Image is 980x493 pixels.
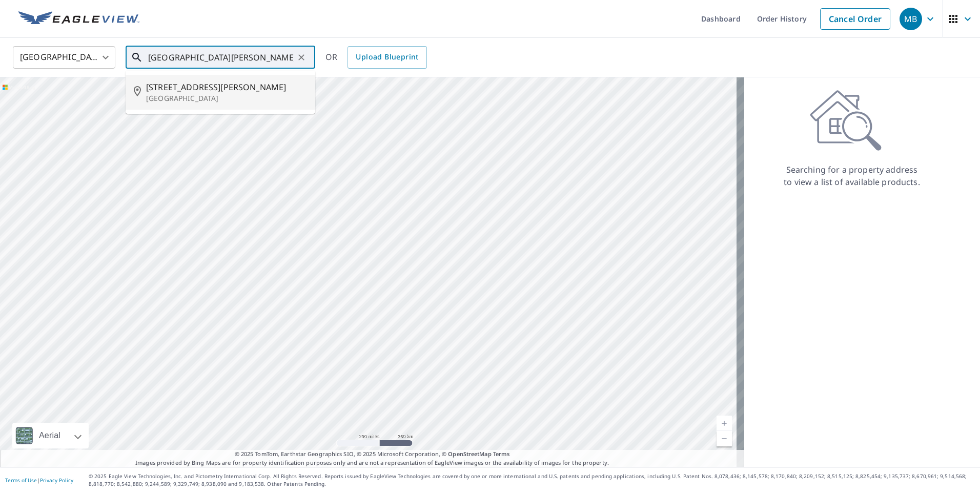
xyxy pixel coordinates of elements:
[493,450,510,458] a: Terms
[294,50,309,65] button: Clear
[356,51,418,64] span: Upload Blueprint
[448,450,491,458] a: OpenStreetMap
[5,477,37,484] a: Terms of Use
[820,8,890,30] a: Cancel Order
[900,8,922,30] div: MB
[18,11,139,27] img: EV Logo
[13,43,115,72] div: [GEOGRAPHIC_DATA]
[146,81,307,93] span: [STREET_ADDRESS][PERSON_NAME]
[717,431,732,446] a: Current Level 5, Zoom Out
[235,450,510,459] span: © 2025 TomTom, Earthstar Geographics SIO, © 2025 Microsoft Corporation, ©
[783,163,921,188] p: Searching for a property address to view a list of available products.
[40,477,73,484] a: Privacy Policy
[5,477,73,483] p: |
[36,423,64,448] div: Aerial
[717,416,732,431] a: Current Level 5, Zoom In
[146,93,307,104] p: [GEOGRAPHIC_DATA]
[12,423,89,448] div: Aerial
[89,473,975,488] p: © 2025 Eagle View Technologies, Inc. and Pictometry International Corp. All Rights Reserved. Repo...
[325,46,427,69] div: OR
[348,46,426,69] a: Upload Blueprint
[148,43,294,72] input: Search by address or latitude-longitude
